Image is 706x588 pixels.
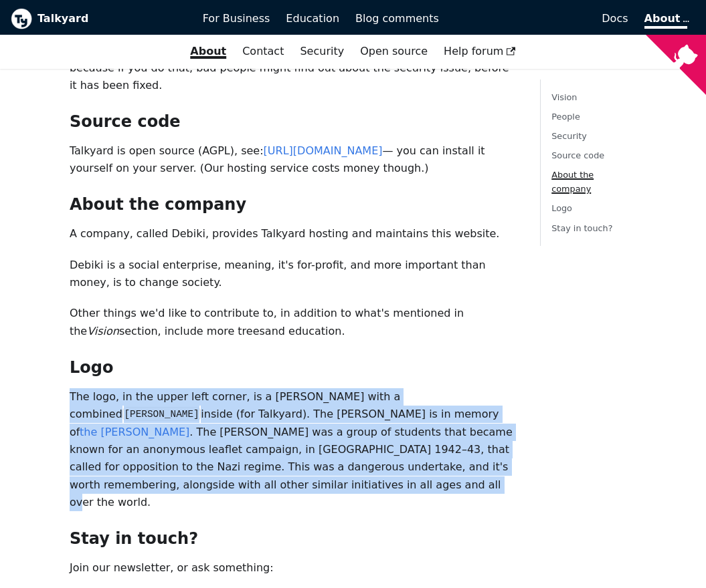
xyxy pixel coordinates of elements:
[80,426,189,438] a: the [PERSON_NAME]
[551,170,594,194] a: About the company
[87,325,119,337] em: Vision
[444,45,516,57] span: Help forum
[11,8,184,29] a: Talkyard logoTalkyard
[203,12,270,25] span: For Business
[644,12,687,29] a: About
[551,112,580,122] a: People
[70,257,519,292] p: Debiki is a social enterprise, meaning, it's for-profit, and more important than money, is to cha...
[70,305,519,340] p: Other things we'd like to contribute to, in addition to what's mentioned in the section, include ...
[347,7,447,30] a: Blog comments
[11,8,32,29] img: Talkyard logo
[551,92,577,102] a: Vision
[122,407,201,421] code: [PERSON_NAME]
[352,40,436,63] a: Open source
[551,204,572,214] a: Logo
[70,225,519,243] p: A company, called Debiki, provides Talkyard hosting and maintains this website.
[286,12,339,25] span: Education
[278,7,347,30] a: Education
[70,357,519,378] h2: Logo
[70,142,519,178] p: Talkyard is open source (AGPL), see: — you can install it yourself on your server. (Our hosting s...
[234,40,292,63] a: Contact
[70,529,519,549] h2: Stay in touch?
[70,388,519,512] p: The logo, in the upper left corner, is a [PERSON_NAME] with a combined inside (for Talkyard). The...
[551,223,612,233] a: Stay in touch?
[182,40,234,63] a: About
[602,12,628,25] span: Docs
[70,559,519,577] p: Join our newsletter, or ask something:
[70,194,519,214] h2: About the company
[355,12,439,25] span: Blog comments
[195,7,278,30] a: For Business
[264,144,383,157] a: [URL][DOMAIN_NAME]
[551,131,587,141] a: Security
[447,7,636,30] a: Docs
[37,10,184,27] b: Talkyard
[551,150,604,160] a: Source code
[292,40,352,63] a: Security
[436,40,524,63] a: Help forum
[70,112,519,132] h2: Source code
